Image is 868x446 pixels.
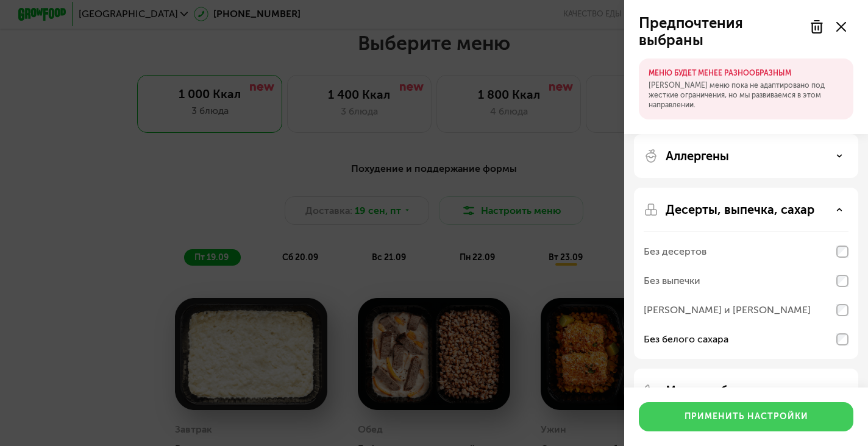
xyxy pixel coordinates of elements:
button: Применить настройки [639,402,853,431]
div: Применить настройки [685,411,808,423]
div: Без белого сахара [644,332,728,347]
p: Десерты, выпечка, сахар [666,202,814,217]
div: Без выпечки [644,274,700,288]
p: МЕНЮ БУДЕТ МЕНЕЕ РАЗНООБРАЗНЫМ [649,68,844,78]
div: Без десертов [644,244,706,259]
p: Мясо, рыба [666,383,735,398]
div: [PERSON_NAME] и [PERSON_NAME] [644,303,811,317]
p: Предпочтения выбраны [639,15,802,49]
p: [PERSON_NAME] меню пока не адаптировано под жесткие ограничения, но мы развиваемся в этом направл... [649,80,844,110]
p: Аллергены [666,149,729,163]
